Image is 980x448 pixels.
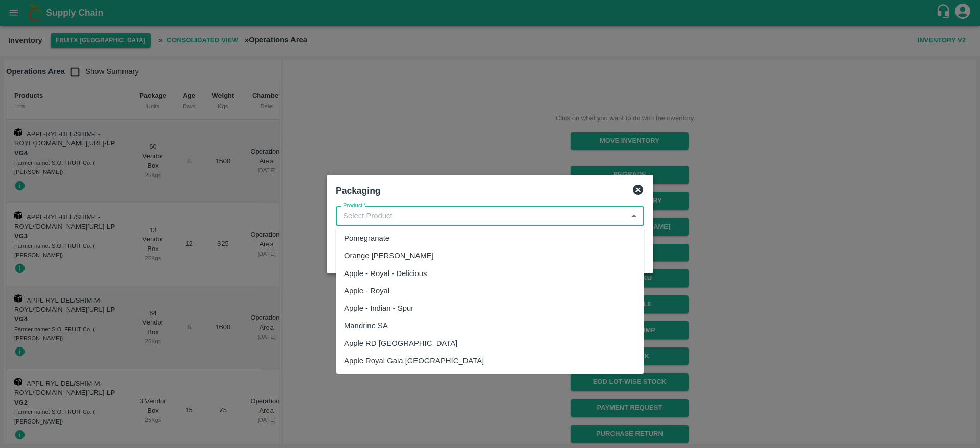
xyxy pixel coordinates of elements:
div: Apple Royal Gala [GEOGRAPHIC_DATA] [344,355,484,366]
div: Mandrine SA [344,320,388,331]
div: Pomegranate [344,233,389,244]
b: Packaging [336,186,381,196]
div: Apple - Indian - Spur [344,303,413,314]
div: Apple - Royal - Delicious [344,268,427,279]
label: Product [343,202,366,210]
div: Orange [PERSON_NAME] [344,250,434,261]
input: Select Product [339,209,624,222]
div: Apple RD [GEOGRAPHIC_DATA] [344,338,457,349]
button: Close [627,209,641,222]
div: Apple - Royal [344,285,389,296]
